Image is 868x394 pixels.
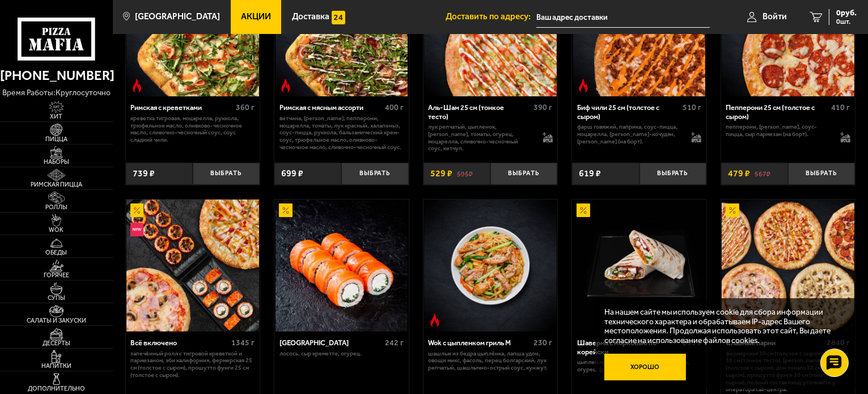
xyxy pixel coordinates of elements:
img: Акционный [130,204,144,217]
img: Всё включено [126,200,259,332]
img: Wok с цыпленком гриль M [424,200,557,332]
span: 739 ₽ [133,169,155,178]
p: пепперони, [PERSON_NAME], соус-пицца, сыр пармезан (на борт). [726,124,831,138]
span: 619 ₽ [579,169,601,178]
button: Выбрать [788,163,855,185]
s: 567 ₽ [755,169,770,178]
div: Аль-Шам 25 см (тонкое тесто) [428,103,531,121]
span: [GEOGRAPHIC_DATA] [135,12,220,21]
p: На нашем сайте мы используем cookie для сбора информации технического характера и обрабатываем IP... [604,307,840,345]
img: Акционный [726,204,739,217]
button: Выбрать [490,163,557,185]
span: 510 г [683,103,701,112]
p: ветчина, [PERSON_NAME], пепперони, моцарелла, томаты, лук красный, халапеньо, соус-пицца, руккола... [280,115,404,151]
p: Запечённый ролл с тигровой креветкой и пармезаном, Эби Калифорния, Фермерская 25 см (толстое с сы... [130,350,255,379]
img: Акционный [577,204,590,217]
img: Острое блюдо [279,79,293,92]
a: АкционныйСлавные парни [721,200,856,332]
span: Доставить по адресу: [446,12,536,21]
div: Всё включено [130,338,228,347]
img: Новинка [130,223,144,236]
div: Пепперони 25 см (толстое с сыром) [726,103,828,121]
span: Доставка [292,12,329,21]
span: 0 руб. [836,9,857,17]
button: Выбрать [193,163,260,185]
a: Острое блюдоWok с цыпленком гриль M [424,200,558,332]
span: 1345 г [231,338,255,348]
span: 390 г [534,103,553,112]
div: Шаверма с морковью по-корейски [577,338,680,356]
div: Биф чили 25 см (толстое с сыром) [577,103,680,121]
div: [GEOGRAPHIC_DATA] [280,338,382,347]
span: 410 г [832,103,850,112]
s: 595 ₽ [457,169,473,178]
span: 360 г [236,103,255,112]
img: Славные парни [722,200,854,332]
img: 15daf4d41897b9f0e9f617042186c801.svg [332,11,345,24]
button: Хорошо [604,354,686,381]
div: Римская с мясным ассорти [280,103,382,112]
p: креветка тигровая, моцарелла, руккола, трюфельное масло, оливково-чесночное масло, сливочно-чесно... [130,115,255,144]
span: 242 г [385,338,404,348]
img: Шаверма с морковью по-корейски [573,200,706,332]
span: Акции [241,12,271,21]
span: 400 г [385,103,404,112]
img: Филадельфия [276,200,408,332]
input: Ваш адрес доставки [536,7,710,28]
img: Акционный [279,204,293,217]
div: Wok с цыпленком гриль M [428,338,531,347]
a: АкционныйФиладельфия [274,200,409,332]
button: Выбрать [341,163,408,185]
span: 479 ₽ [728,169,750,178]
span: 699 ₽ [281,169,303,178]
span: 230 г [534,338,553,348]
button: Выбрать [640,163,706,185]
p: цыпленок, морковь по-корейски, томаты, огурец, [PERSON_NAME]. [577,359,701,374]
div: Римская с креветками [130,103,233,112]
span: 529 ₽ [430,169,452,178]
p: лук репчатый, цыпленок, [PERSON_NAME], томаты, огурец, моцарелла, сливочно-чесночный соус, кетчуп. [428,124,533,152]
img: Острое блюдо [577,79,590,92]
span: 0 шт. [836,18,857,25]
span: Войти [763,12,787,21]
a: АкционныйШаверма с морковью по-корейски [572,200,706,332]
img: Острое блюдо [130,79,144,92]
a: АкционныйНовинкаВсё включено [126,200,260,332]
img: Острое блюдо [428,313,442,327]
p: фарш говяжий, паприка, соус-пицца, моцарелла, [PERSON_NAME]-кочудян, [PERSON_NAME] (на борт). [577,124,682,145]
p: лосось, Сыр креметте, огурец. [280,350,404,358]
p: шашлык из бедра цыплёнка, лапша удон, овощи микс, фасоль, перец болгарский, лук репчатый, шашлычн... [428,350,552,372]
